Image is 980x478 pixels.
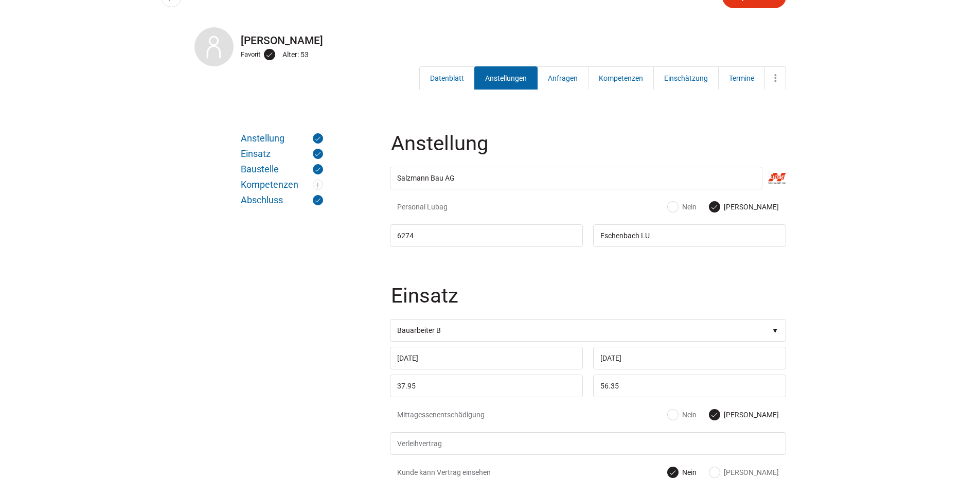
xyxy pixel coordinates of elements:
[718,66,765,90] a: Termine
[709,467,779,477] label: [PERSON_NAME]
[390,347,583,369] input: Einsatz von (Tag oder Jahr)
[537,66,589,90] a: Anfragen
[419,66,475,90] a: Datenblatt
[588,66,654,90] a: Kompetenzen
[241,195,323,205] a: Abschluss
[397,202,523,212] span: Personal Lubag
[709,410,779,420] label: [PERSON_NAME]
[593,347,786,369] input: Einsatz bis (Tag oder Monate)
[194,34,786,47] h2: [PERSON_NAME]
[241,133,323,144] a: Anstellung
[390,375,583,397] input: Std. Lohn/Spesen
[397,467,523,477] span: Kunde kann Vertrag einsehen
[668,410,697,420] label: Nein
[474,66,538,90] a: Anstellungen
[390,432,786,455] input: Verleihvertrag
[390,224,583,247] input: Arbeitsort PLZ
[668,202,697,212] label: Nein
[390,167,762,189] input: Firma
[709,202,779,212] label: [PERSON_NAME]
[653,66,719,90] a: Einschätzung
[390,286,788,319] legend: Einsatz
[282,48,311,61] div: Alter: 53
[241,149,323,159] a: Einsatz
[241,164,323,174] a: Baustelle
[593,375,786,397] input: Tarif (Personal Lubag)
[390,133,788,167] legend: Anstellung
[241,180,323,190] a: Kompetenzen
[397,410,523,420] span: Mittagessenentschädigung
[668,467,697,477] label: Nein
[593,224,786,247] input: Arbeitsort Ort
